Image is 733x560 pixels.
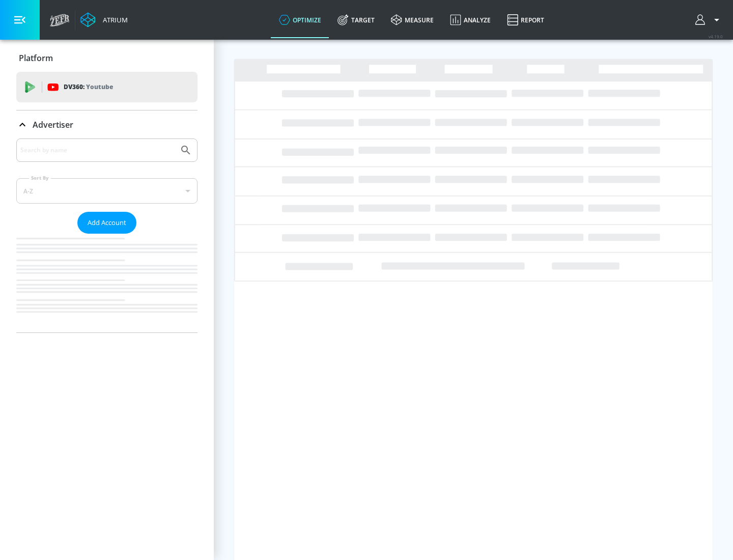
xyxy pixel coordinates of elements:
a: Analyze [442,2,499,38]
p: Youtube [86,81,113,92]
div: Advertiser [16,110,198,139]
span: Add Account [88,217,126,229]
p: Advertiser [33,119,73,130]
button: Add Account [77,212,136,234]
p: DV360: [64,81,113,93]
p: Platform [19,52,53,64]
a: measure [383,2,442,38]
span: v 4.19.0 [709,34,723,39]
a: Target [329,2,383,38]
a: Atrium [80,12,128,27]
label: Sort By [29,175,51,181]
div: Platform [16,44,198,72]
nav: list of Advertiser [16,234,198,332]
a: Report [499,2,552,38]
input: Search by name [20,144,175,157]
div: Advertiser [16,138,198,332]
div: DV360: Youtube [16,72,198,102]
div: Atrium [99,15,128,24]
a: optimize [271,2,329,38]
div: A-Z [16,178,198,204]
